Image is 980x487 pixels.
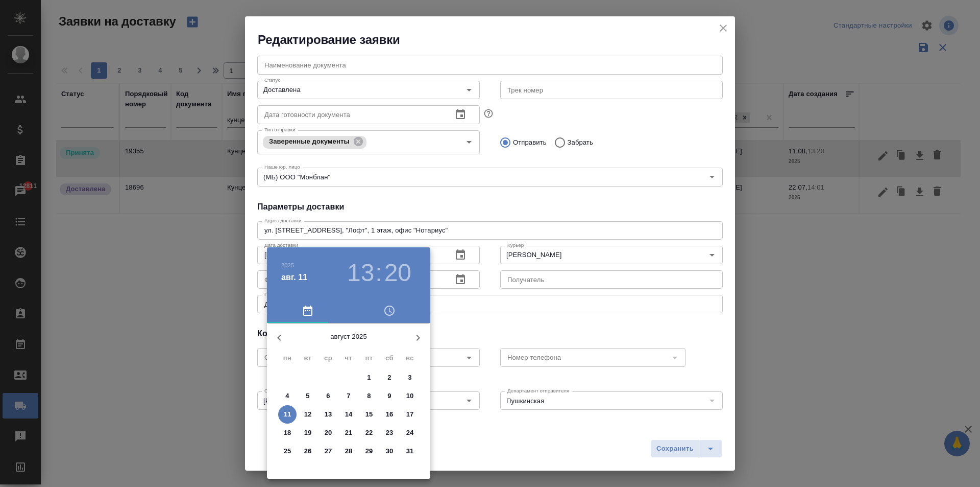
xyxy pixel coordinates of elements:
p: 31 [406,446,414,456]
span: чт [339,353,358,363]
button: 6 [319,387,337,405]
button: 10 [401,387,419,405]
button: 9 [380,387,399,405]
button: авг. 11 [281,271,307,284]
button: 5 [299,387,317,405]
p: 18 [284,428,291,438]
button: 7 [339,387,358,405]
p: 10 [406,391,414,401]
p: 9 [387,391,391,401]
span: пт [360,353,378,363]
h3: : [375,259,382,287]
p: 19 [304,428,312,438]
span: вс [401,353,419,363]
button: 23 [380,424,399,442]
span: пн [278,353,297,363]
button: 3 [401,368,419,387]
button: 18 [278,424,297,442]
p: 30 [386,446,394,456]
button: 13 [319,405,337,424]
button: 17 [401,405,419,424]
p: 1 [367,373,371,383]
button: 12 [299,405,317,424]
p: 15 [365,409,373,420]
p: 7 [347,391,350,401]
p: 6 [326,391,330,401]
button: 8 [360,387,378,405]
p: 20 [325,428,332,438]
span: ср [319,353,337,363]
button: 31 [401,442,419,460]
button: 1 [360,368,378,387]
p: 12 [304,409,312,420]
button: 25 [278,442,297,460]
button: 24 [401,424,419,442]
p: 22 [365,428,373,438]
p: 14 [345,409,353,420]
span: сб [380,353,399,363]
button: 13 [347,259,374,287]
button: 26 [299,442,317,460]
span: вт [299,353,317,363]
button: 29 [360,442,378,460]
button: 15 [360,405,378,424]
p: 24 [406,428,414,438]
button: 16 [380,405,399,424]
button: 4 [278,387,297,405]
p: 13 [325,409,332,420]
p: 16 [386,409,394,420]
button: 20 [319,424,337,442]
p: 3 [408,373,411,383]
button: 30 [380,442,399,460]
p: 17 [406,409,414,420]
p: 21 [345,428,353,438]
p: 5 [306,391,309,401]
button: 2 [380,368,399,387]
p: 11 [284,409,291,420]
p: 26 [304,446,312,456]
button: 20 [384,259,411,287]
button: 19 [299,424,317,442]
p: 8 [367,391,371,401]
button: 21 [339,424,358,442]
p: 27 [325,446,332,456]
p: 4 [285,391,289,401]
p: 23 [386,428,394,438]
button: 22 [360,424,378,442]
p: 2 [387,373,391,383]
button: 27 [319,442,337,460]
button: 28 [339,442,358,460]
button: 2025 [281,262,294,268]
button: 11 [278,405,297,424]
p: август 2025 [291,332,406,342]
p: 28 [345,446,353,456]
p: 29 [365,446,373,456]
button: 14 [339,405,358,424]
p: 25 [284,446,291,456]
